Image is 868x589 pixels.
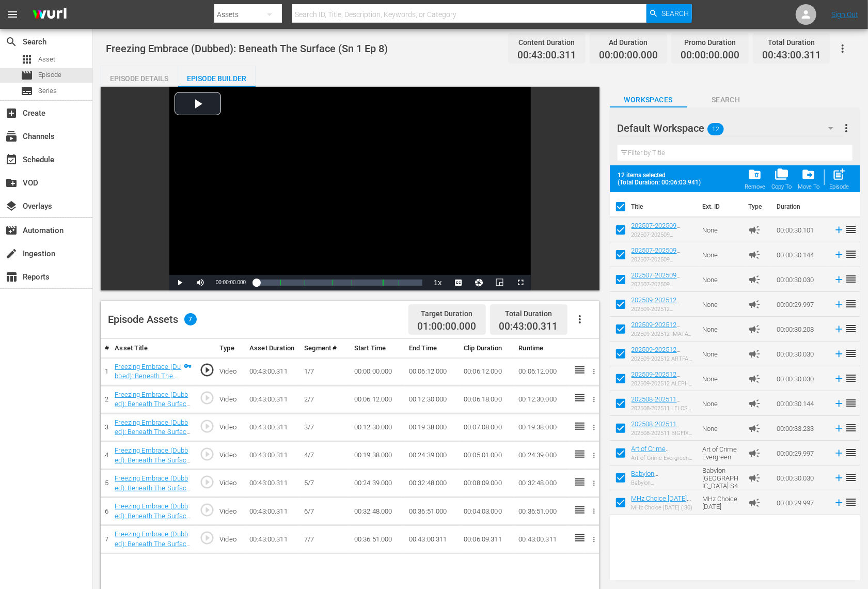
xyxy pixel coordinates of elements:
[101,358,111,385] td: 1
[699,490,744,515] td: MHz Choice [DATE]
[514,525,569,553] td: 00:43:00.311
[632,222,681,237] a: 202507-202509 PUBLIC_S2_ad
[632,296,681,312] a: 202509-202512 TROMPO S1 ad
[632,380,695,387] div: 202509-202512 ALEPHH S1 ad
[5,200,18,212] span: Overlays
[845,273,857,285] span: reorder
[748,422,761,435] span: Ad
[405,358,460,385] td: 00:06:12.000
[845,347,857,360] span: reorder
[599,35,658,50] div: Ad Duration
[5,271,18,283] span: Reports
[632,494,691,510] a: MHz Choice [DATE] (:30)
[300,498,350,525] td: 6/7
[405,498,460,525] td: 00:36:51.000
[460,385,514,413] td: 00:06:18.000
[742,192,770,221] th: Type
[101,498,111,525] td: 6
[699,391,744,416] td: None
[200,446,215,462] span: play_circle_outline
[772,267,829,292] td: 00:00:30.030
[632,331,695,337] div: 202509-202512 IMATAT S4 ad
[772,441,829,466] td: 00:00:29.997
[772,366,829,391] td: 00:00:30.030
[5,153,18,166] span: Schedule
[699,317,744,342] td: None
[350,385,405,413] td: 00:06:12.000
[697,192,742,221] th: Ext. ID
[38,86,57,96] span: Series
[845,397,857,409] span: reorder
[699,441,744,466] td: Art of Crime Evergreen
[646,4,692,23] button: Search
[405,442,460,470] td: 00:24:39.000
[469,275,490,290] button: Jump To Time
[632,395,681,411] a: 202508-202511 LELOST S1_ad
[632,370,681,386] a: 202509-202512 ALEPHH S1 ad
[460,413,514,441] td: 00:07:08.000
[350,358,405,385] td: 00:00:00.000
[770,192,832,221] th: Duration
[216,280,246,285] span: 00:00:00.000
[833,224,845,236] svg: Add to Episode
[215,385,245,413] td: Video
[833,423,845,434] svg: Add to Episode
[833,497,845,508] svg: Add to Episode
[748,397,761,410] span: Ad
[632,420,681,436] a: 202508-202511 BIGFIX S1_ad
[772,342,829,366] td: 00:00:30.030
[200,362,215,378] span: play_circle_outline
[5,36,18,48] span: Search
[514,385,569,413] td: 00:12:30.000
[741,164,768,193] button: Remove
[845,322,857,335] span: reorder
[632,445,675,460] a: Art of Crime Evergreen (:30)
[215,470,245,498] td: Video
[699,292,744,317] td: None
[300,413,350,441] td: 3/7
[833,472,845,484] svg: Add to Episode
[101,413,111,441] td: 3
[771,183,792,190] div: Copy To
[460,442,514,470] td: 00:05:01.000
[632,405,695,412] div: 202508-202511 LELOST S1_ad
[632,355,695,362] div: 202509-202512 ARTFAC S1 ad
[707,118,724,140] span: 12
[101,66,178,91] div: Episode Details
[845,471,857,484] span: reorder
[798,183,819,190] div: Move To
[200,502,215,518] span: play_circle_outline
[748,167,762,181] span: folder_delete
[21,69,33,82] span: Episode
[772,292,829,317] td: 00:00:29.997
[762,50,821,61] span: 00:43:00.311
[108,313,197,326] div: Episode Assets
[632,470,694,493] a: Babylon [GEOGRAPHIC_DATA] S4 (:30)
[215,525,245,553] td: Video
[699,342,744,366] td: None
[748,273,761,286] span: Ad
[762,35,821,50] div: Total Duration
[845,372,857,384] span: reorder
[772,391,829,416] td: 00:00:30.144
[460,498,514,525] td: 00:04:03.000
[632,504,695,511] div: MHz Choice [DATE] (:30)
[748,472,761,484] span: Ad
[748,323,761,335] span: Ad
[418,306,477,321] div: Target Duration
[115,363,181,399] a: Freezing Embrace (Dubbed): Beneath The Surface (Sn 1 Ep 8) (1/7)
[840,122,853,134] span: more_vert
[772,416,829,441] td: 00:00:33.233
[5,247,18,260] span: Ingestion
[300,385,350,413] td: 2/7
[687,94,765,106] span: Search
[25,3,74,27] img: ans4CAIJ8jUAAAAAAAAAAAAAAAAAAAAAAAAgQb4GAAAAAAAAAAAAAAAAAAAAAAAAJMjXAAAAAAAAAAAAAAAAAAAAAAAAgAT5G...
[632,192,697,221] th: Title
[448,275,469,290] button: Captions
[215,413,245,441] td: Video
[200,390,215,406] span: play_circle_outline
[200,530,215,546] span: play_circle_outline
[245,413,300,441] td: 00:43:00.311
[833,447,845,459] svg: Add to Episode
[845,248,857,260] span: reorder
